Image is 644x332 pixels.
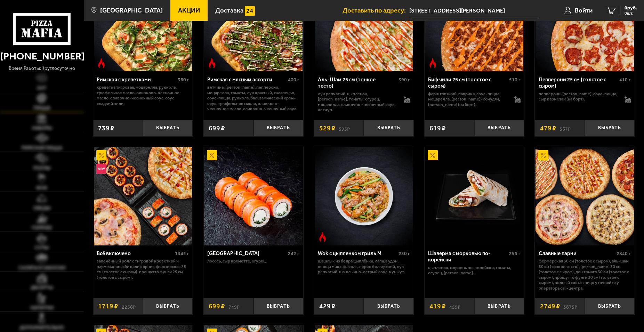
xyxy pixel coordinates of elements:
span: 2749 ₽ [540,303,560,309]
span: Римская пицца [22,146,62,151]
span: 410 г [619,77,631,83]
img: Акционный [207,150,217,160]
span: Акции [178,7,200,14]
p: Запечённый ролл с тигровой креветкой и пармезаном, Эби Калифорния, Фермерская 25 см (толстое с сы... [97,258,189,280]
s: 567 ₽ [560,125,571,131]
p: ветчина, [PERSON_NAME], пепперони, моцарелла, томаты, лук красный, халапеньо, соус-пицца, руккола... [207,84,299,111]
span: Доставить по адресу: [343,7,409,14]
span: 242 г [288,251,299,257]
span: 429 ₽ [319,303,336,309]
img: Шаверма с морковью по-корейски [425,147,524,245]
span: 619 ₽ [429,125,446,131]
a: АкционныйШаверма с морковью по-корейски [425,147,524,245]
button: Выбрать [474,120,524,136]
span: 699 ₽ [209,303,225,309]
s: 2256 ₽ [122,303,136,309]
span: 2840 г [617,251,631,257]
span: Обеды [33,206,50,211]
span: [GEOGRAPHIC_DATA] [100,7,163,14]
span: 390 г [399,77,410,83]
input: Ваш адрес доставки [409,4,538,17]
div: Шаверма с морковью по-корейски [428,250,507,263]
span: Десерты [31,285,53,290]
span: 0 руб. [625,6,637,10]
div: Wok с цыпленком гриль M [318,250,397,257]
a: АкционныйСлавные парни [535,147,635,245]
img: Острое блюдо [207,58,217,68]
span: 1719 ₽ [98,303,118,309]
button: Выбрать [143,298,193,314]
span: Наборы [32,126,52,131]
span: 699 ₽ [209,125,225,131]
p: шашлык из бедра цыплёнка, лапша удон, овощи микс, фасоль, перец болгарский, лук репчатый, шашлычн... [318,258,410,274]
img: Филадельфия [204,147,303,245]
span: 360 г [178,77,189,83]
button: Выбрать [253,120,303,136]
img: Острое блюдо [317,232,328,242]
div: Аль-Шам 25 см (тонкое тесто) [318,76,397,89]
span: Салаты и закуски [18,266,65,270]
p: пепперони, [PERSON_NAME], соус-пицца, сыр пармезан (на борт). [539,91,618,102]
button: Выбрать [364,120,413,136]
img: Славные парни [536,147,634,245]
span: 0 шт. [625,11,637,15]
span: Горячее [32,226,52,230]
div: Всё включено [97,250,173,257]
a: Острое блюдоWok с цыпленком гриль M [314,147,414,245]
div: Биф чили 25 см (толстое с сыром) [428,76,507,89]
span: Супы [35,245,49,250]
a: АкционныйФиладельфия [203,147,303,245]
span: 479 ₽ [540,125,556,131]
img: 15daf4d41897b9f0e9f617042186c801.svg [245,6,255,16]
span: 295 г [509,251,521,257]
p: фарш говяжий, паприка, соус-пицца, моцарелла, [PERSON_NAME]-кочудян, [PERSON_NAME] (на борт). [428,91,507,107]
span: Напитки [30,306,54,310]
span: Доставка [215,7,243,14]
button: Выбрать [364,298,413,314]
p: лосось, Сыр креметте, огурец. [207,258,299,264]
p: цыпленок, морковь по-корейски, томаты, огурец, [PERSON_NAME]. [428,265,520,276]
span: WOK [36,186,48,191]
span: Пицца [33,106,50,111]
img: Новинка [96,164,106,174]
span: Дополнительно [19,325,64,330]
img: Wok с цыпленком гриль M [315,147,413,245]
p: лук репчатый, цыпленок, [PERSON_NAME], томаты, огурец, моцарелла, сливочно-чесночный соус, кетчуп. [318,91,397,113]
div: Славные парни [539,250,615,257]
div: [GEOGRAPHIC_DATA] [207,250,286,257]
span: 230 г [399,251,410,257]
s: 459 ₽ [449,303,460,309]
s: 3875 ₽ [563,303,577,309]
span: Роллы [33,166,50,171]
span: 400 г [288,77,299,83]
span: 1345 г [175,251,189,257]
p: креветка тигровая, моцарелла, руккола, трюфельное масло, оливково-чесночное масло, сливочно-чесно... [97,84,189,106]
img: Всё включено [94,147,192,245]
s: 749 ₽ [228,303,240,309]
button: Выбрать [253,298,303,314]
a: АкционныйНовинкаВсё включено [93,147,193,245]
s: 595 ₽ [339,125,350,131]
div: Римская с мясным ассорти [207,76,286,83]
span: Хит [37,86,47,91]
button: Выбрать [474,298,524,314]
span: 419 ₽ [429,303,446,309]
img: Острое блюдо [428,58,438,68]
img: Акционный [538,150,548,160]
img: Острое блюдо [96,58,106,68]
img: Акционный [96,150,106,160]
img: Акционный [428,150,438,160]
button: Выбрать [585,120,635,136]
span: 510 г [509,77,521,83]
p: Фермерская 30 см (толстое с сыром), Аль-Шам 30 см (тонкое тесто), [PERSON_NAME] 30 см (толстое с ... [539,258,631,291]
div: Римская с креветками [97,76,176,83]
button: Выбрать [585,298,635,314]
div: Пепперони 25 см (толстое с сыром) [539,76,618,89]
span: 529 ₽ [319,125,336,131]
button: Выбрать [143,120,193,136]
span: 739 ₽ [98,125,114,131]
span: Войти [575,7,593,14]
